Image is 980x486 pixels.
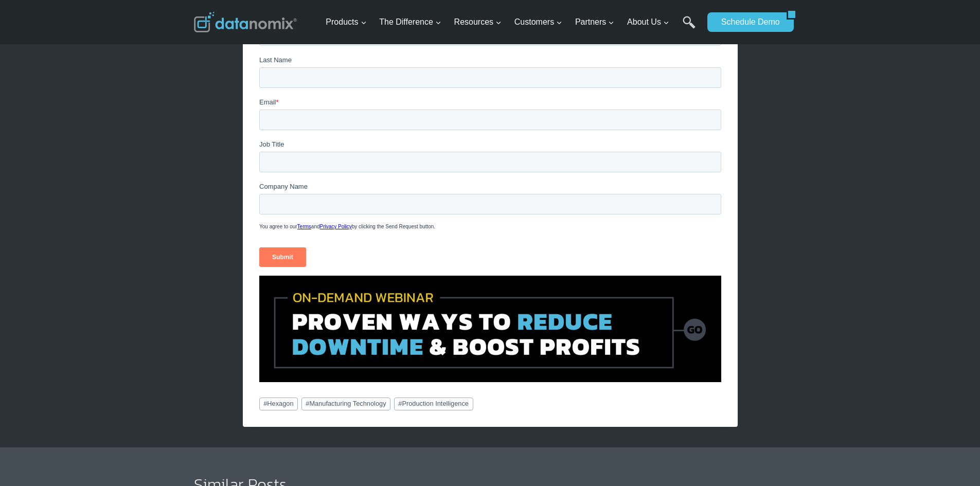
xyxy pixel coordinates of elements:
[306,400,309,407] span: #
[683,16,696,39] a: Search
[379,15,441,29] span: The Difference
[394,398,473,410] a: #Production Intelligence
[259,13,721,276] iframe: Form 0
[627,15,669,29] span: About Us
[454,15,502,29] span: Resources
[322,6,702,39] nav: Primary Navigation
[326,15,366,29] span: Products
[259,398,298,410] a: #Hexagon
[514,15,562,29] span: Customers
[398,400,402,407] span: #
[707,12,787,32] a: Schedule Demo
[194,12,297,32] img: Datanomix
[575,15,614,29] span: Partners
[263,400,267,407] span: #
[301,398,391,410] a: #Manufacturing Technology
[259,276,721,382] img: Proven ways to reduce downtime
